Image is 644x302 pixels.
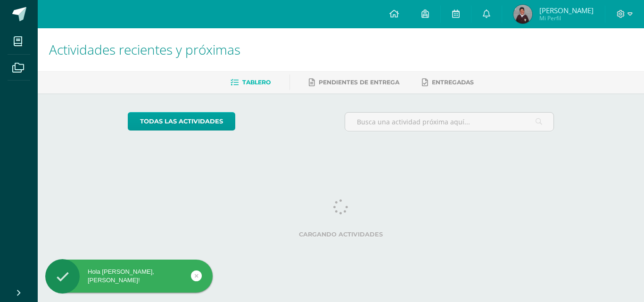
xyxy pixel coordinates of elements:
[539,6,594,15] span: [PERSON_NAME]
[539,14,594,22] span: Mi Perfil
[242,79,271,86] span: Tablero
[432,79,474,86] span: Entregadas
[513,5,532,24] img: f72b79421c537d1ac15ce214e9b20ca9.png
[309,75,399,90] a: Pendientes de entrega
[422,75,474,90] a: Entregadas
[45,268,213,285] div: Hola [PERSON_NAME], [PERSON_NAME]!
[128,112,235,131] a: todas las Actividades
[319,79,399,86] span: Pendientes de entrega
[345,113,554,131] input: Busca una actividad próxima aquí...
[231,75,271,90] a: Tablero
[49,41,240,58] span: Actividades recientes y próximas
[128,231,554,238] label: Cargando actividades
